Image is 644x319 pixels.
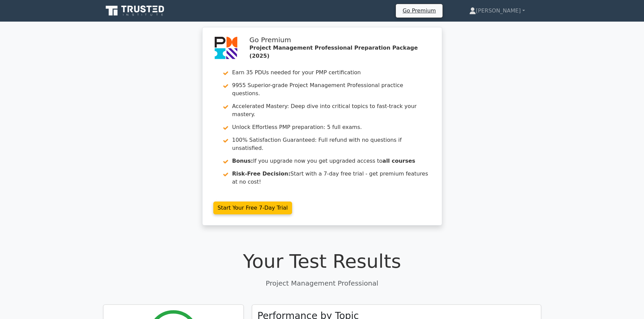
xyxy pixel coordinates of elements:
[213,202,292,214] a: Start Your Free 7-Day Trial
[103,278,541,288] p: Project Management Professional
[103,250,541,272] h1: Your Test Results
[453,4,541,18] a: [PERSON_NAME]
[399,6,440,15] a: Go Premium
